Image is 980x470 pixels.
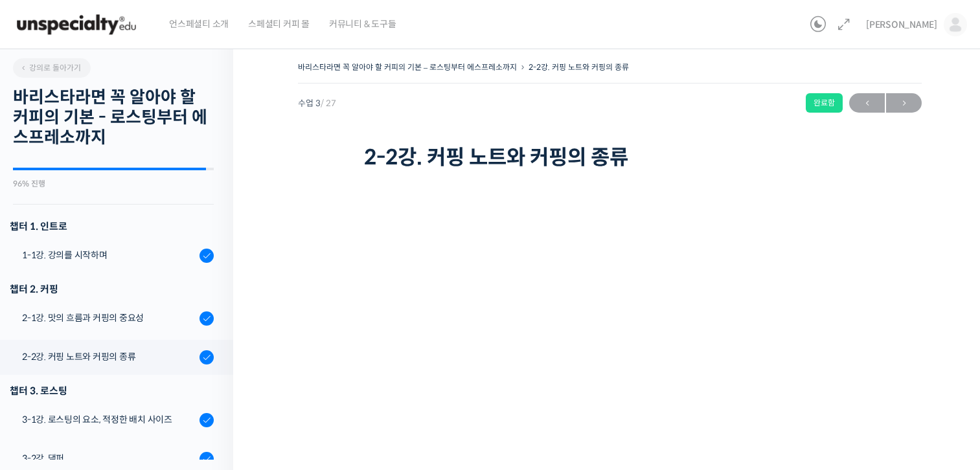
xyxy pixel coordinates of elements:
a: 바리스타라면 꼭 알아야 할 커피의 기본 – 로스팅부터 에스프레소까지 [298,62,517,72]
div: 1-1강. 강의를 시작하며 [22,248,196,262]
div: 2-2강. 커핑 노트와 커핑의 종류 [22,350,196,364]
div: 2-1강. 맛의 흐름과 커핑의 중요성 [22,311,196,325]
a: ←이전 [849,93,885,113]
span: 강의로 돌아가기 [19,63,81,73]
h1: 2-2강. 커핑 노트와 커핑의 종류 [364,145,856,170]
h2: 바리스타라면 꼭 알아야 할 커피의 기본 - 로스팅부터 에스프레소까지 [13,87,214,148]
h3: 챕터 1. 인트로 [10,218,214,235]
div: 96% 진행 [13,180,214,188]
span: 수업 3 [298,99,336,107]
span: → [886,95,922,112]
div: 챕터 3. 로스팅 [10,382,214,399]
a: 다음→ [886,93,922,113]
span: ← [849,95,885,112]
span: [PERSON_NAME] [866,19,937,30]
span: / 27 [321,98,336,109]
a: 2-2강. 커핑 노트와 커핑의 종류 [529,62,629,72]
div: 챕터 2. 커핑 [10,280,214,298]
div: 완료함 [806,93,843,113]
div: 3-1강. 로스팅의 요소, 적정한 배치 사이즈 [22,412,196,427]
a: 강의로 돌아가기 [13,58,91,78]
div: 3-2강. 댐퍼 [22,451,196,465]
